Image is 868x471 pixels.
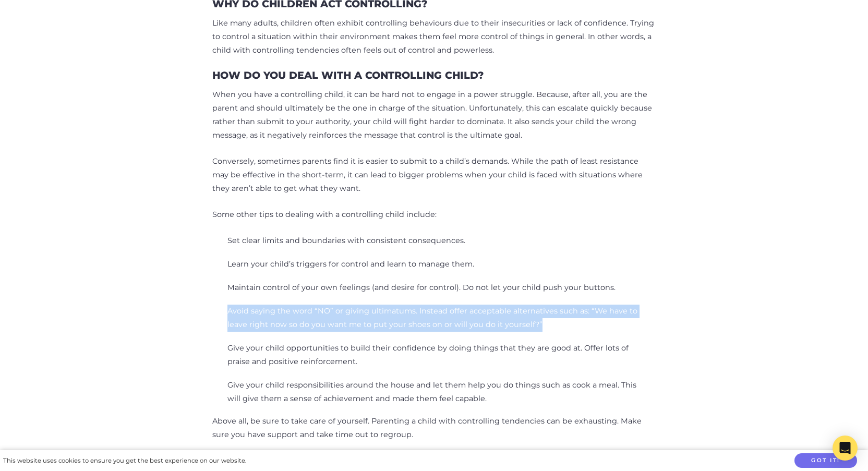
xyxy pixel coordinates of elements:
div: Open Intercom Messenger [833,436,858,461]
button: Got it! [794,453,857,468]
li: Learn your child’s triggers for control and learn to manage them. [227,258,474,271]
p: Like many adults, children often exhibit controlling behaviours due to their insecurities or lack... [212,17,656,57]
p: Above all, be sure to take care of yourself. Parenting a child with controlling tendencies can be... [212,415,656,442]
p: Conversely, sometimes parents find it is easier to submit to a child’s demands. While the path of... [212,155,656,196]
li: Maintain control of your own feelings (and desire for control). Do not let your child push your b... [227,281,616,295]
p: Some other tips to dealing with a controlling child include: [212,208,656,222]
li: Give your child opportunities to build their confidence by doing things that they are good at. Of... [227,342,650,369]
p: When you have a controlling child, it can be hard not to engage in a power struggle. Because, aft... [212,88,656,142]
li: Set clear limits and boundaries with consistent consequences. [227,234,465,248]
li: Give your child responsibilities around the house and let them help you do things such as cook a ... [227,379,650,406]
li: Avoid saying the word “NO” or giving ultimatums. Instead offer acceptable alternatives such as: “... [227,305,650,332]
h3: How Do You Deal With A Controlling Child? [212,69,484,81]
div: This website uses cookies to ensure you get the best experience on our website. [3,455,246,466]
